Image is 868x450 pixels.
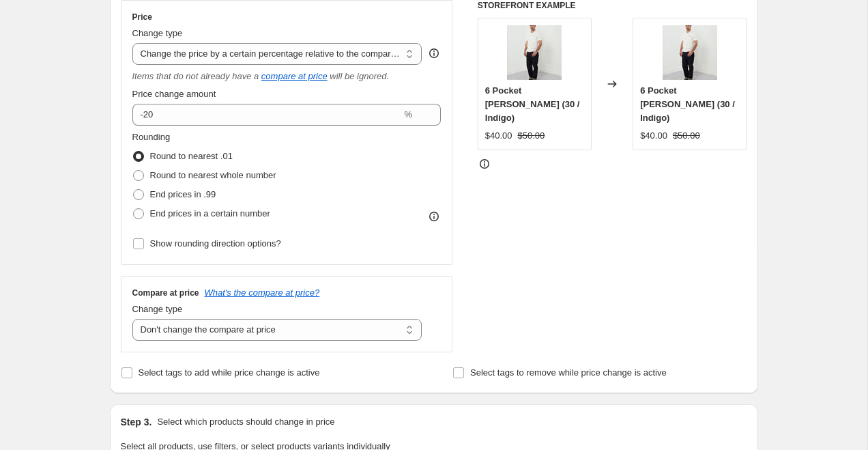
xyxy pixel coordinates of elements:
[205,287,320,298] button: What's the compare at price?
[150,238,281,249] span: Show rounding direction options?
[132,287,199,298] h3: Compare at price
[330,71,389,81] i: will be ignored.
[518,129,545,143] strike: $50.00
[673,129,700,143] strike: $50.00
[132,12,152,23] h3: Price
[404,109,412,119] span: %
[150,151,233,161] span: Round to nearest .01
[470,367,667,378] span: Select tags to remove while price change is active
[485,85,580,123] span: 6 Pocket [PERSON_NAME] (30 / Indigo)
[132,28,183,38] span: Change type
[150,208,270,219] span: End prices in a certain number
[150,189,216,199] span: End prices in .99
[663,25,717,80] img: 2015-04-03_Jake_Look_08_32020_18028_80x.jpg
[132,104,402,126] input: -20
[507,25,562,80] img: 2015-04-03_Jake_Look_08_32020_18028_80x.jpg
[132,89,216,99] span: Price change amount
[640,85,735,123] span: 6 Pocket [PERSON_NAME] (30 / Indigo)
[132,71,259,81] i: Items that do not already have a
[139,367,320,378] span: Select tags to add while price change is active
[485,129,512,143] div: $40.00
[640,129,667,143] div: $40.00
[427,46,441,60] div: help
[150,170,276,180] span: Round to nearest whole number
[132,132,171,142] span: Rounding
[157,415,334,429] p: Select which products should change in price
[132,304,183,314] span: Change type
[121,415,152,429] h2: Step 3.
[261,71,328,81] button: compare at price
